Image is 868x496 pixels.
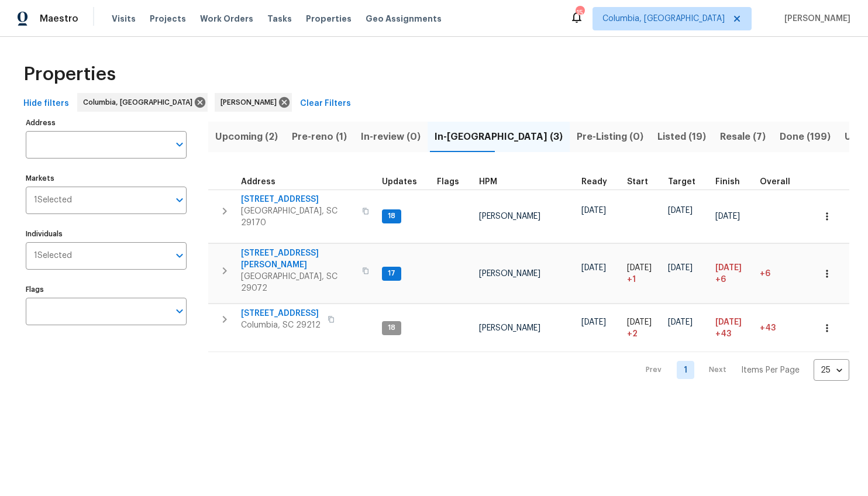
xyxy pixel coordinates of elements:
span: [DATE] [627,264,652,272]
button: Hide filters [19,93,74,115]
td: 6 day(s) past target finish date [755,244,805,304]
div: Days past target finish date [760,178,801,186]
span: Upcoming (2) [215,129,278,145]
span: Visits [112,13,136,25]
span: In-[GEOGRAPHIC_DATA] (3) [435,129,563,145]
span: [DATE] [581,318,606,326]
span: Properties [306,13,352,25]
label: Markets [26,175,187,182]
span: + 2 [627,328,638,340]
a: Goto page 1 [677,361,694,379]
div: 25 [814,355,849,385]
button: Open [171,192,188,208]
span: [STREET_ADDRESS][PERSON_NAME] [241,247,355,271]
span: [PERSON_NAME] [479,212,540,221]
td: Project started 2 days late [622,304,663,352]
td: Scheduled to finish 6 day(s) late [711,244,755,304]
span: 1 Selected [34,195,72,205]
span: Done (199) [780,129,831,145]
span: Maestro [40,13,78,25]
span: [DATE] [668,206,693,215]
button: Open [171,247,188,264]
span: 18 [383,211,400,221]
div: Projected renovation finish date [715,178,750,186]
span: Start [627,178,648,186]
span: 17 [383,268,400,278]
td: 43 day(s) past target finish date [755,304,805,352]
span: [DATE] [581,264,606,272]
span: 1 Selected [34,251,72,261]
span: [GEOGRAPHIC_DATA], SC 29170 [241,205,355,229]
span: Pre-reno (1) [292,129,347,145]
span: Ready [581,178,607,186]
span: Listed (19) [657,129,706,145]
span: [PERSON_NAME] [221,97,281,108]
div: Earliest renovation start date (first business day after COE or Checkout) [581,178,618,186]
span: +6 [760,270,770,278]
span: In-review (0) [361,129,421,145]
span: Flags [437,178,459,186]
span: [PERSON_NAME] [479,270,540,278]
span: +6 [715,274,726,285]
span: Work Orders [200,13,253,25]
button: Clear Filters [295,93,356,115]
span: [GEOGRAPHIC_DATA], SC 29072 [241,271,355,294]
label: Address [26,119,187,126]
td: Scheduled to finish 43 day(s) late [711,304,755,352]
span: [DATE] [715,318,742,326]
span: Address [241,178,275,186]
div: [PERSON_NAME] [215,93,292,112]
span: Resale (7) [720,129,766,145]
div: Columbia, [GEOGRAPHIC_DATA] [77,93,208,112]
span: [DATE] [581,206,606,215]
span: +43 [715,328,731,340]
button: Open [171,136,188,153]
span: Pre-Listing (0) [577,129,643,145]
span: Columbia, SC 29212 [241,319,321,331]
span: [PERSON_NAME] [780,13,850,25]
div: Actual renovation start date [627,178,659,186]
span: [STREET_ADDRESS] [241,194,355,205]
span: Projects [150,13,186,25]
span: Clear Filters [300,97,351,111]
span: Finish [715,178,740,186]
span: + 1 [627,274,636,285]
nav: Pagination Navigation [635,359,849,381]
div: 15 [576,7,584,19]
td: Project started 1 days late [622,244,663,304]
label: Flags [26,286,187,293]
span: Overall [760,178,790,186]
span: [DATE] [715,212,740,221]
span: Columbia, [GEOGRAPHIC_DATA] [602,13,725,25]
span: Updates [382,178,417,186]
span: [DATE] [668,264,693,272]
span: Tasks [267,15,292,23]
span: HPM [479,178,497,186]
span: [DATE] [668,318,693,326]
button: Open [171,303,188,319]
span: Columbia, [GEOGRAPHIC_DATA] [83,97,197,108]
p: Items Per Page [741,364,800,376]
label: Individuals [26,230,187,237]
span: [PERSON_NAME] [479,324,540,332]
span: Hide filters [23,97,69,111]
div: Target renovation project end date [668,178,706,186]
span: 18 [383,323,400,333]
span: [STREET_ADDRESS] [241,308,321,319]
span: [DATE] [627,318,652,326]
span: Target [668,178,695,186]
span: Properties [23,68,116,80]
span: +43 [760,324,776,332]
span: Geo Assignments [366,13,442,25]
span: [DATE] [715,264,742,272]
